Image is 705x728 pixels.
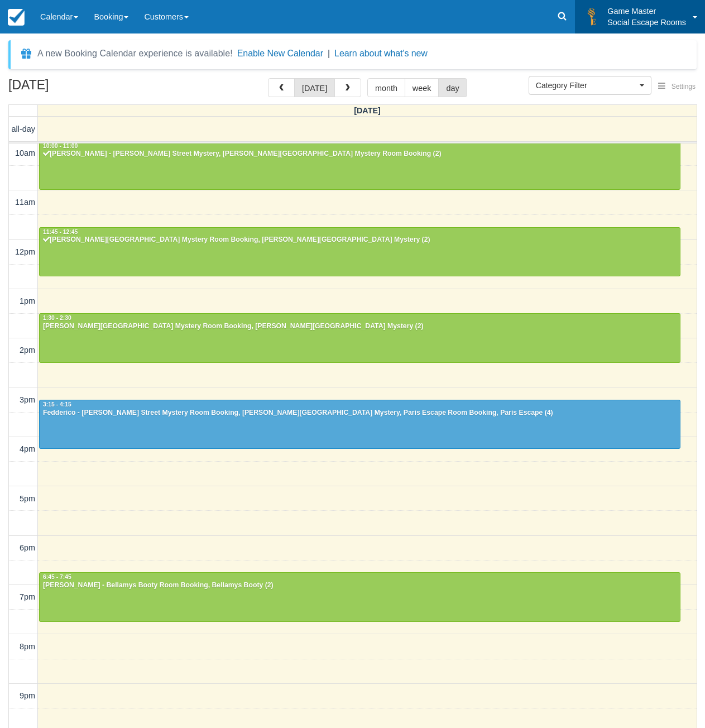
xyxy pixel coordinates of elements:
[536,80,637,91] span: Category Filter
[294,78,335,97] button: [DATE]
[334,49,428,58] a: Learn about what's new
[42,236,677,245] div: [PERSON_NAME][GEOGRAPHIC_DATA] Mystery Room Booking, [PERSON_NAME][GEOGRAPHIC_DATA] Mystery (2)
[43,401,71,408] span: 3:15 - 4:15
[39,572,680,621] a: 6:45 - 7:45[PERSON_NAME] - Bellamys Booty Room Booking, Bellamys Booty (2)
[12,124,35,133] span: all-day
[529,76,651,95] button: Category Filter
[672,83,696,90] span: Settings
[39,227,680,276] a: 11:45 - 12:45[PERSON_NAME][GEOGRAPHIC_DATA] Mystery Room Booking, [PERSON_NAME][GEOGRAPHIC_DATA] ...
[354,106,381,115] span: [DATE]
[8,9,25,26] img: checkfront-main-nav-mini-logo.png
[367,78,405,97] button: month
[607,6,686,17] p: Game Master
[20,395,35,404] span: 3pm
[43,315,71,321] span: 1:30 - 2:30
[8,78,150,99] h2: [DATE]
[20,642,35,651] span: 8pm
[15,149,35,157] span: 10am
[20,296,35,305] span: 1pm
[39,400,680,449] a: 3:15 - 4:15Fedderico - [PERSON_NAME] Street Mystery Room Booking, [PERSON_NAME][GEOGRAPHIC_DATA] ...
[43,229,78,235] span: 11:45 - 12:45
[20,444,35,453] span: 4pm
[438,78,467,97] button: day
[651,79,702,95] button: Settings
[15,198,35,207] span: 11am
[20,691,35,700] span: 9pm
[583,8,601,26] img: A3
[237,48,323,59] button: Enable New Calendar
[39,141,680,190] a: 10:00 - 11:00[PERSON_NAME] - [PERSON_NAME] Street Mystery, [PERSON_NAME][GEOGRAPHIC_DATA] Mystery...
[20,346,35,355] span: 2pm
[20,592,35,601] span: 7pm
[42,581,677,590] div: [PERSON_NAME] - Bellamys Booty Room Booking, Bellamys Booty (2)
[607,17,686,28] p: Social Escape Rooms
[20,543,35,552] span: 6pm
[43,574,71,580] span: 6:45 - 7:45
[328,49,330,58] span: |
[43,143,78,149] span: 10:00 - 11:00
[15,247,35,256] span: 12pm
[42,409,677,418] div: Fedderico - [PERSON_NAME] Street Mystery Room Booking, [PERSON_NAME][GEOGRAPHIC_DATA] Mystery, Pa...
[42,322,677,331] div: [PERSON_NAME][GEOGRAPHIC_DATA] Mystery Room Booking, [PERSON_NAME][GEOGRAPHIC_DATA] Mystery (2)
[20,494,35,503] span: 5pm
[39,313,680,362] a: 1:30 - 2:30[PERSON_NAME][GEOGRAPHIC_DATA] Mystery Room Booking, [PERSON_NAME][GEOGRAPHIC_DATA] My...
[42,150,677,159] div: [PERSON_NAME] - [PERSON_NAME] Street Mystery, [PERSON_NAME][GEOGRAPHIC_DATA] Mystery Room Booking...
[405,78,439,97] button: week
[37,47,233,60] div: A new Booking Calendar experience is available!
